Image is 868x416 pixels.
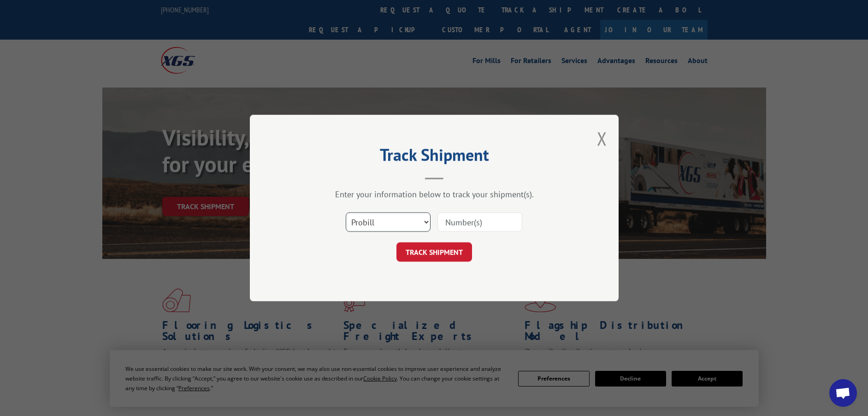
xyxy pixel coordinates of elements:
button: TRACK SHIPMENT [396,242,472,262]
button: Close modal [597,126,607,151]
h2: Track Shipment [296,148,573,166]
input: Number(s) [437,212,522,232]
div: Enter your information below to track your shipment(s). [296,189,573,199]
div: Open chat [829,379,857,407]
